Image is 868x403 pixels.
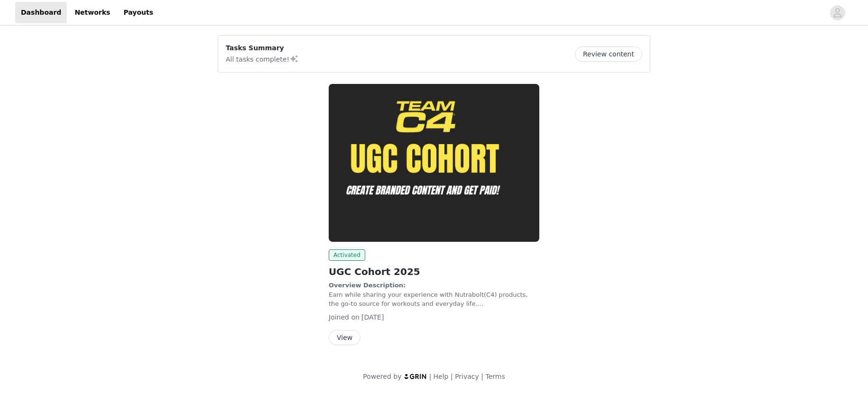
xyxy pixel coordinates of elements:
[329,282,406,289] strong: Overview Description:
[15,2,67,23] a: Dashboard
[329,330,360,345] button: View
[329,84,539,242] img: Cellucor
[833,5,842,20] div: avatar
[485,373,505,380] a: Terms
[429,373,432,380] span: |
[329,249,365,261] span: Activated
[481,373,483,380] span: |
[455,373,479,380] a: Privacy
[226,43,299,53] p: Tasks Summary
[363,373,401,380] span: Powered by
[329,313,360,321] span: Joined on
[575,46,642,62] button: Review content
[451,373,453,380] span: |
[434,373,449,380] a: Help
[329,265,539,279] h2: UGC Cohort 2025
[329,281,539,309] p: Earn while sharing your experience with Nutrabolt(C4) products, the go-to source for workouts and...
[404,373,427,379] img: logo
[118,2,159,23] a: Payouts
[69,2,116,23] a: Networks
[361,313,384,321] span: [DATE]
[329,334,360,341] a: View
[226,53,299,64] p: All tasks complete!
